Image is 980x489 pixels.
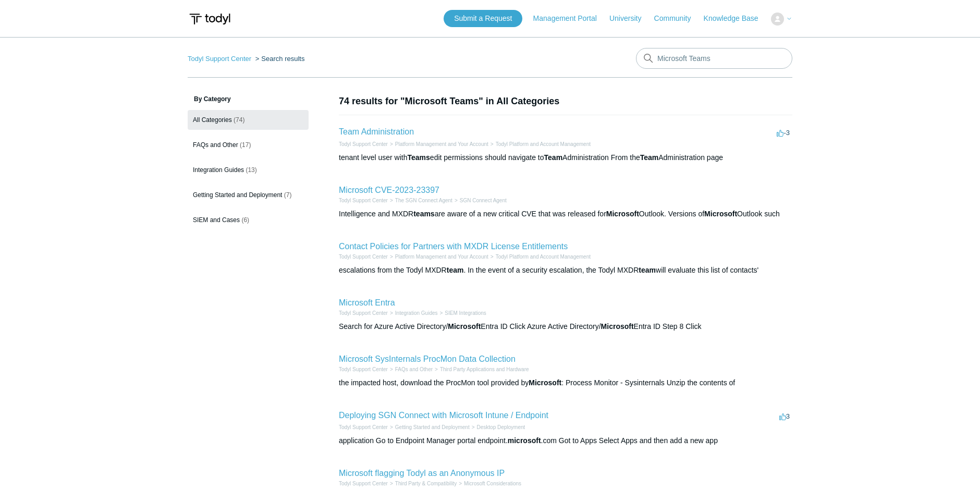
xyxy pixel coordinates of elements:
[388,253,488,261] li: Platform Management and Your Account
[339,423,388,431] li: Todyl Support Center
[339,365,388,373] li: Todyl Support Center
[704,210,737,218] em: Microsoft
[339,469,505,478] a: Microsoft flagging Todyl as an Anonymous IP
[496,254,591,260] a: Todyl Platform and Account Management
[408,153,430,162] em: Teams
[339,435,792,446] div: application Go to Endpoint Manager portal endpoint. .com Got to Apps Select Apps and then add a n...
[529,378,561,387] em: Microsoft
[188,160,309,180] a: Integration Guides (13)
[445,310,486,316] a: SIEM Integrations
[193,216,240,224] span: SIEM and Cases
[447,266,464,274] em: team
[395,310,438,316] a: Integration Guides
[440,366,529,372] a: Third Party Applications and Hardware
[488,140,591,148] li: Todyl Platform and Account Management
[477,424,525,430] a: Desktop Deployment
[188,55,251,63] a: Todyl Support Center
[188,9,232,29] img: Todyl Support Center Help Center home page
[188,210,309,230] a: SIEM and Cases (6)
[395,141,488,147] a: Platform Management and Your Account
[339,321,792,332] div: Search for Azure Active Directory/ Entra ID Click Azure Active Directory/ Entra ID Step 8 Click
[339,377,792,388] div: the impacted host, download the ProcMon tool provided by : Process Monitor - Sysinternals Unzip t...
[464,481,521,486] a: Microsoft Considerations
[704,13,769,24] a: Knowledge Base
[413,210,434,218] em: teams
[395,198,452,203] a: The SGN Connect Agent
[339,481,388,486] a: Todyl Support Center
[188,110,309,130] a: All Categories (74)
[452,197,507,204] li: SGN Connect Agent
[339,242,568,251] a: Contact Policies for Partners with MXDR License Entitlements
[388,423,470,431] li: Getting Started and Deployment
[246,166,256,174] span: (13)
[544,153,563,162] em: Team
[395,424,470,430] a: Getting Started and Deployment
[640,153,659,162] em: Team
[339,94,792,108] h1: 74 results for "Microsoft Teams" in All Categories
[188,185,309,205] a: Getting Started and Deployment (7)
[253,55,305,63] li: Search results
[654,13,702,24] a: Community
[777,129,790,137] span: -3
[240,141,251,149] span: (17)
[533,13,607,24] a: Management Portal
[488,253,591,261] li: Todyl Platform and Account Management
[779,412,790,420] span: 3
[444,10,522,27] a: Submit a Request
[395,254,488,260] a: Platform Management and Your Account
[606,210,639,218] em: Microsoft
[339,253,388,261] li: Todyl Support Center
[339,141,388,147] a: Todyl Support Center
[339,309,388,317] li: Todyl Support Center
[193,141,238,149] span: FAQs and Other
[188,55,253,63] li: Todyl Support Center
[193,191,282,199] span: Getting Started and Deployment
[609,13,652,24] a: University
[448,322,481,331] em: Microsoft
[339,298,395,307] a: Microsoft Entra
[388,480,457,487] li: Third Party & Compatibility
[388,365,433,373] li: FAQs and Other
[388,140,488,148] li: Platform Management and Your Account
[470,423,525,431] li: Desktop Deployment
[395,481,457,486] a: Third Party & Compatibility
[388,197,452,204] li: The SGN Connect Agent
[339,127,414,136] a: Team Administration
[188,94,309,104] h3: By Category
[193,166,244,174] span: Integration Guides
[193,116,232,124] span: All Categories
[188,135,309,155] a: FAQs and Other (17)
[438,309,486,317] li: SIEM Integrations
[508,436,541,445] em: microsoft
[636,48,792,69] input: Search
[339,198,388,203] a: Todyl Support Center
[339,140,388,148] li: Todyl Support Center
[433,365,529,373] li: Third Party Applications and Hardware
[284,191,292,199] span: (7)
[339,152,792,163] div: tenant level user with edit permissions should navigate to Administration From the Administration...
[339,411,548,420] a: Deploying SGN Connect with Microsoft Intune / Endpoint
[339,254,388,260] a: Todyl Support Center
[339,197,388,204] li: Todyl Support Center
[601,322,634,331] em: Microsoft
[496,141,591,147] a: Todyl Platform and Account Management
[339,265,792,276] div: escalations from the Todyl MXDR . In the event of a security escalation, the Todyl MXDR will eval...
[457,480,521,487] li: Microsoft Considerations
[339,480,388,487] li: Todyl Support Center
[639,266,656,274] em: team
[339,424,388,430] a: Todyl Support Center
[339,310,388,316] a: Todyl Support Center
[339,354,516,363] a: Microsoft SysInternals ProcMon Data Collection
[460,198,507,203] a: SGN Connect Agent
[234,116,244,124] span: (74)
[241,216,249,224] span: (6)
[395,366,433,372] a: FAQs and Other
[339,209,792,219] div: Intelligence and MXDR are aware of a new critical CVE that was released for Outlook. Versions of ...
[339,186,439,194] a: Microsoft CVE-2023-23397
[339,366,388,372] a: Todyl Support Center
[388,309,438,317] li: Integration Guides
